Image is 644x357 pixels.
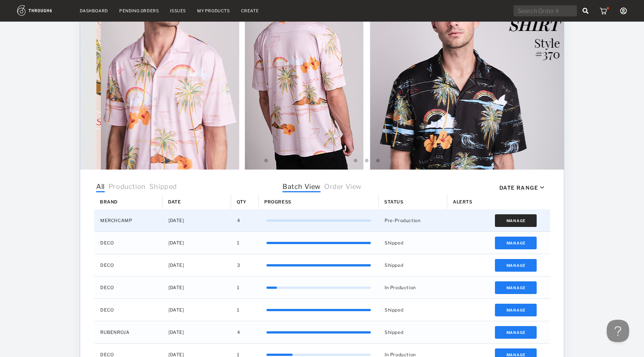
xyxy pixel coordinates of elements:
span: 3 [237,260,240,270]
iframe: Toggle Customer Support [607,320,629,342]
a: My Products [197,8,230,13]
input: Search Order # [514,5,577,16]
div: DECO [94,232,162,254]
div: In Production [379,277,447,298]
button: 4 [296,157,303,165]
span: Qty [237,199,247,205]
a: Create [241,8,259,13]
span: Alerts [453,199,473,205]
div: RUBENROJA [94,321,162,343]
button: 5 [307,157,315,165]
div: [DATE] [162,277,231,298]
div: Date Range [499,184,538,191]
button: 3 [285,157,292,165]
div: Press SPACE to select this row. [94,299,550,321]
button: Manage [495,326,537,339]
div: DECO [94,277,162,298]
button: 11 [374,157,382,165]
span: Production [108,183,146,192]
div: DECO [94,299,162,321]
span: 4 [237,328,240,337]
button: Manage [495,281,537,294]
div: Shipped [379,254,447,276]
div: Press SPACE to select this row. [94,209,550,232]
img: icon_caret_down_black.69fb8af9.svg [540,186,544,189]
button: 10 [363,157,370,165]
div: [DATE] [162,232,231,254]
span: 1 [237,305,240,315]
span: Progress [264,199,291,205]
button: 9 [352,157,359,165]
div: [DATE] [162,209,231,231]
div: Shipped [379,299,447,321]
div: Press SPACE to select this row. [94,232,550,254]
div: DECO [94,254,162,276]
span: Status [384,199,404,205]
div: Press SPACE to select this row. [94,254,550,277]
img: logo.1c10ca64.svg [17,5,69,16]
button: Manage [495,304,537,316]
span: 4 [237,216,240,225]
div: Shipped [379,232,447,254]
div: Pre-Production [379,209,447,231]
div: [DATE] [162,254,231,276]
span: 1 [237,283,240,293]
span: Order View [324,183,362,192]
button: Manage [495,259,537,272]
button: 2 [274,157,281,165]
div: Press SPACE to select this row. [94,277,550,299]
button: 8 [341,157,348,165]
span: Batch View [282,183,321,192]
span: Brand [100,199,118,205]
a: Pending Orders [119,8,159,13]
div: [DATE] [162,299,231,321]
a: Dashboard [80,8,108,13]
div: Shipped [379,321,447,343]
button: Manage [495,214,537,227]
button: 7 [329,157,337,165]
button: 6 [318,157,326,165]
button: 1 [262,157,270,165]
span: Shipped [149,183,177,192]
div: [DATE] [162,321,231,343]
span: All [96,183,105,192]
img: icon_cart_red_dot.b92b630d.svg [600,7,609,15]
span: 1 [237,238,240,248]
a: Issues [170,8,186,13]
div: Press SPACE to select this row. [94,321,550,344]
span: Date [168,199,181,205]
button: Manage [495,237,537,249]
div: MERCHCAMP [94,209,162,231]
